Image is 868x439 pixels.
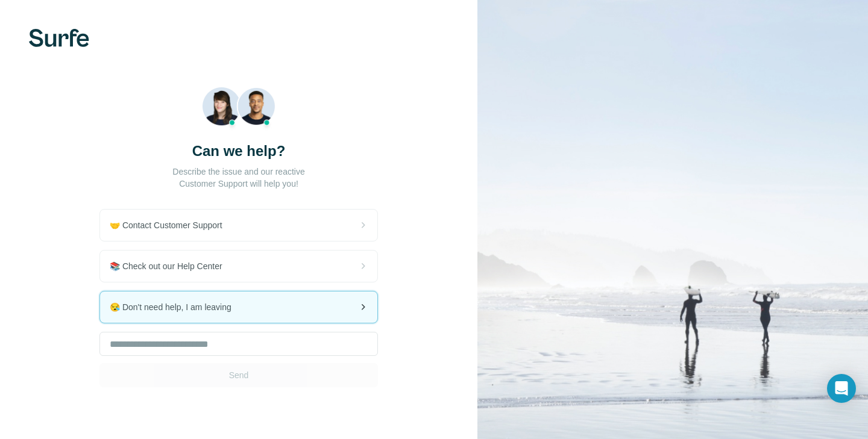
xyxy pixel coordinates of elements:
span: 😪 Don't need help, I am leaving [110,301,241,313]
p: Describe the issue and our reactive [172,166,304,178]
span: 📚 Check out our Help Center [110,260,232,272]
p: Customer Support will help you! [179,178,298,190]
span: 🤝 Contact Customer Support [110,219,232,231]
img: Beach Photo [202,87,276,132]
div: Open Intercom Messenger [827,374,856,403]
img: Surfe's logo [29,29,89,47]
h3: Can we help? [192,142,286,161]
